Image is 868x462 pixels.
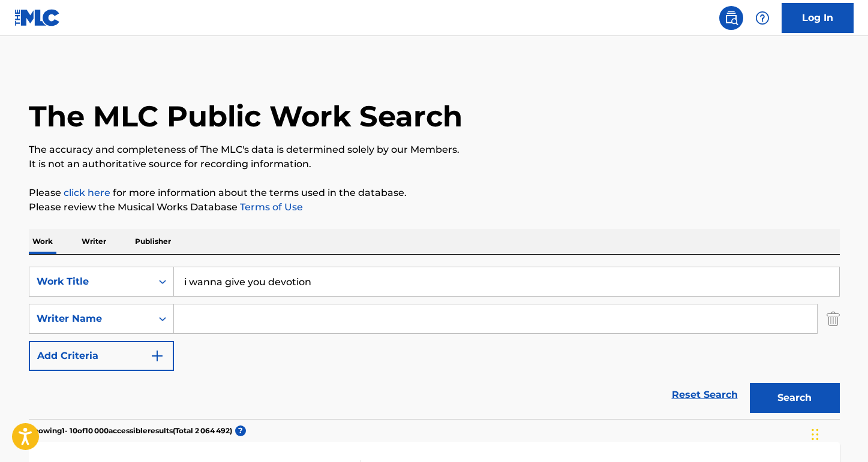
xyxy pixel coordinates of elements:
[29,267,840,419] form: Search Form
[750,6,774,30] div: Help
[150,349,164,363] img: 9d2ae6d4665cec9f34b9.svg
[755,11,770,25] img: help
[235,425,246,436] span: ?
[808,404,868,462] iframe: Chat Widget
[37,312,145,326] div: Writer Name
[64,187,110,198] a: click here
[29,157,840,171] p: It is not an authoritative source for recording information.
[29,98,462,134] h1: The MLC Public Work Search
[29,425,232,436] p: Showing 1 - 10 of 10 000 accessible results (Total 2 064 492 )
[29,186,840,200] p: Please for more information about the terms used in the database.
[29,200,840,215] p: Please review the Musical Works Database
[719,6,743,30] a: Public Search
[29,143,840,157] p: The accuracy and completeness of The MLC's data is determined solely by our Members.
[724,11,738,25] img: search
[827,304,840,334] img: Delete Criterion
[812,416,819,452] div: Glisser
[29,229,56,254] p: Work
[666,382,744,408] a: Reset Search
[78,229,110,254] p: Writer
[808,404,868,462] div: Widget de chat
[782,3,854,33] a: Log In
[14,9,61,26] img: MLC Logo
[29,341,174,371] button: Add Criteria
[37,274,145,289] div: Work Title
[131,229,175,254] p: Publisher
[750,383,840,413] button: Search
[238,201,303,213] a: Terms of Use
